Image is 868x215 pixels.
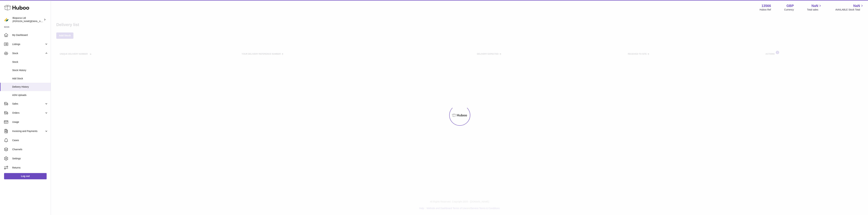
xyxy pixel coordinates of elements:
img: peter@biopurus.co.uk [4,17,9,22]
span: My Dashboard [12,33,48,37]
span: Channels [12,148,48,151]
a: NaN AVAILABLE Stock Total [835,4,864,11]
span: Total sales [807,8,822,11]
span: ASN Uploads [12,94,48,97]
span: Listings [12,43,45,46]
span: AVAILABLE Stock Total [835,8,864,11]
span: [PERSON_NAME][EMAIL_ADDRESS][DOMAIN_NAME] [13,20,68,22]
div: Huboo Ref [760,8,771,11]
div: Biopurus Ltd [13,16,43,23]
a: Log out [4,173,47,179]
span: Stock History [12,69,48,72]
div: Currency [784,8,794,11]
span: NaN [853,4,860,8]
span: Usage [12,120,48,124]
strong: GBP [786,4,794,8]
span: Stock [12,60,48,64]
span: NaN [811,4,818,8]
span: Orders [12,111,45,115]
span: Cases [12,139,48,142]
span: Delivery History [12,85,48,88]
strong: 13566 [762,4,771,8]
a: NaN Total sales [807,4,822,11]
span: Add Stock [12,77,48,80]
span: Stock [12,52,45,55]
span: Returns [12,166,48,169]
span: Invoicing and Payments [12,130,45,133]
span: Sales [12,102,45,105]
span: Settings [12,157,48,160]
